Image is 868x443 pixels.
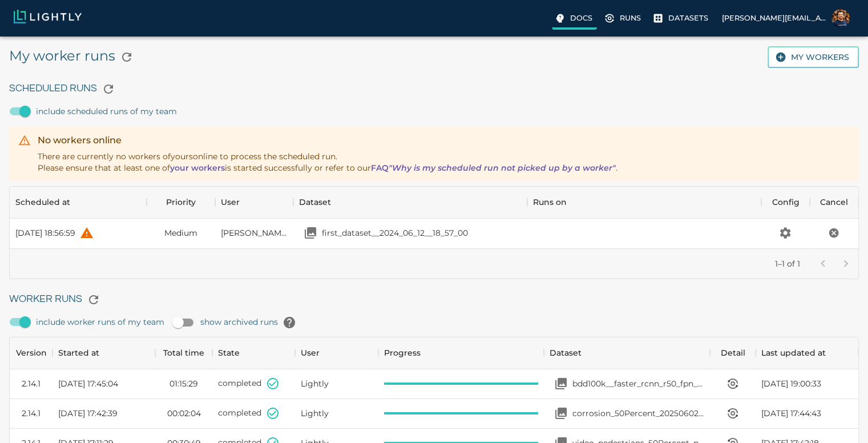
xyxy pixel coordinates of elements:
div: Priority [147,186,215,218]
time: 00:02:04 [167,408,201,419]
span: completed [218,378,261,388]
div: Detail [710,337,756,369]
span: Matthias Heller (Lightly Sales) [221,227,288,239]
div: Cancel [820,186,848,218]
span: Medium [164,227,197,239]
label: Docs [552,9,597,30]
button: Cancel the scheduled run [823,223,844,243]
div: Runs on [527,186,761,218]
p: Docs [570,13,592,23]
span: Lightly Demo (Lightly Sales) [301,378,329,389]
i: "Why is my scheduled run not picked up by a worker" [389,163,616,173]
button: help [75,221,98,244]
button: Open your dataset first_dataset__2024_06_12__18_57_00 [299,221,322,244]
div: Dataset [293,186,527,218]
button: help [278,311,301,334]
div: Config [761,186,810,218]
span: include scheduled runs of my team [36,106,177,117]
div: Detail [720,337,745,369]
div: Started at [58,337,99,369]
img: Lightly [14,10,82,23]
a: Open your dataset first_dataset__2024_06_12__18_57_00first_dataset__2024_06_12__18_57_00 [299,221,468,244]
p: 1–1 of 1 [775,258,800,269]
div: No workers online [38,134,617,147]
p: corrosion_50Percent_20250602_141931 [572,408,704,419]
div: Total time [155,337,212,369]
p: first_dataset__2024_06_12__18_57_00 [322,227,468,239]
button: State set to COMPLETED [261,402,284,425]
button: Open your dataset bdd100k__faster_rcnn_r50_fpn_1x_det_val__20250602_143824 [550,372,572,395]
div: Runs on [533,186,567,218]
label: Datasets [650,9,713,27]
div: State [218,337,240,369]
button: My workers [768,46,859,69]
div: Progress [384,337,421,369]
h5: My worker runs [9,46,138,69]
div: Dataset [544,337,710,369]
div: Last updated at [756,337,858,369]
img: Matthias Heller [831,9,850,27]
label: Runs [601,9,645,27]
button: View worker run detail [721,402,744,425]
div: Version [16,337,47,369]
div: Scheduled at [15,186,70,218]
h6: Scheduled Runs [9,78,859,100]
span: include worker runs of my team [36,316,164,328]
p: Datasets [668,13,708,23]
div: Scheduled at [10,186,147,218]
a: Docs [552,9,597,27]
button: View worker run detail [721,372,744,395]
div: 2.14.1 [22,378,41,389]
div: 2.14.1 [22,408,41,419]
label: [PERSON_NAME][EMAIL_ADDRESS]Matthias Heller [717,6,854,31]
div: Dataset [550,337,582,369]
div: Started at [53,337,155,369]
div: Last updated at [761,337,826,369]
button: Open your dataset corrosion_50Percent_20250602_141931 [550,402,572,425]
span: [DATE] 17:42:39 [58,408,118,419]
p: Runs [620,13,641,23]
span: completed [218,408,261,418]
a: FAQ"Why is my scheduled run not picked up by a worker" [371,163,616,173]
span: [DATE] 19:00:33 [761,378,821,389]
div: Priority [166,186,196,218]
span: Lightly Demo (Lightly Sales) [301,408,329,419]
div: Cancel [810,186,858,218]
div: Dataset [299,186,331,218]
div: State [212,337,295,369]
div: Progress [378,337,544,369]
button: State set to COMPLETED [261,372,284,395]
div: User [221,186,240,218]
time: 01:15:29 [169,378,198,389]
div: User [301,337,320,369]
span: show archived runs [200,311,301,334]
div: [DATE] 18:56:59 [15,227,75,239]
div: User [295,337,378,369]
span: [DATE] 17:44:43 [761,408,821,419]
div: Version [10,337,53,369]
h6: Worker Runs [9,288,859,311]
a: Open your dataset bdd100k__faster_rcnn_r50_fpn_1x_det_val__20250602_143824bdd100k__faster_rcnn_r5... [550,372,704,395]
a: your workers [170,163,225,173]
div: Config [772,186,799,218]
p: bdd100k__faster_rcnn_r50_fpn_1x_det_val__20250602_143824 [572,378,704,389]
a: Open your dataset corrosion_50Percent_20250602_141931corrosion_50Percent_20250602_141931 [550,402,704,425]
div: User [215,186,293,218]
div: Total time [163,337,204,369]
span: There are currently no workers of yours online to process the scheduled run. Please ensure that a... [38,151,617,173]
p: [PERSON_NAME][EMAIL_ADDRESS] [722,13,827,23]
span: [DATE] 17:45:04 [58,378,118,389]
